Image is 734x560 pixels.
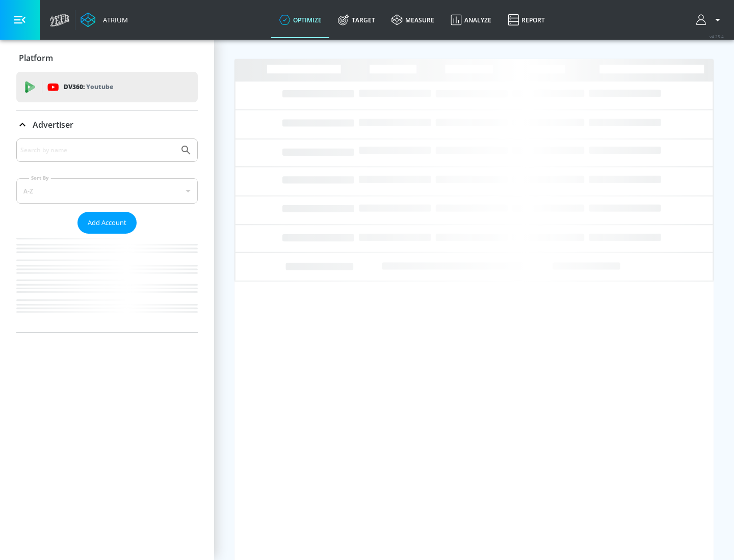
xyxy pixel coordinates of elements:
div: Advertiser [16,138,198,332]
a: Target [330,2,383,38]
a: Report [500,2,553,38]
div: DV360: Youtube [16,72,198,102]
p: Youtube [86,81,113,92]
span: Add Account [88,217,126,229]
p: DV360: [64,81,113,93]
button: Add Account [77,212,137,234]
div: Advertiser [16,110,198,139]
div: Platform [16,44,198,72]
p: Platform [19,52,53,64]
label: Sort By [29,175,51,181]
a: Atrium [81,12,128,27]
div: Atrium [99,15,128,24]
a: optimize [271,2,330,38]
div: A-Z [16,178,198,204]
input: Search by name [20,144,175,157]
span: v 4.25.4 [710,34,724,39]
nav: list of Advertiser [16,234,198,332]
a: measure [383,2,442,38]
a: Analyze [442,2,500,38]
p: Advertiser [33,119,73,130]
